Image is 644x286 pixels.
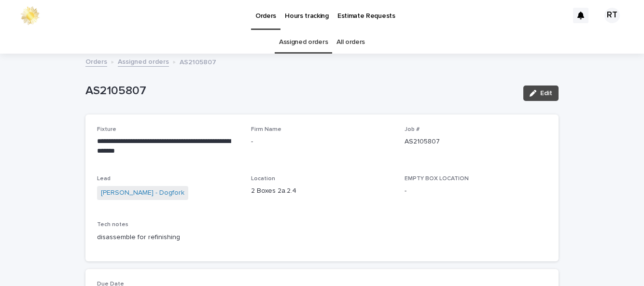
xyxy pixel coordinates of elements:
p: - [251,137,393,147]
p: - [405,186,547,196]
span: Firm Name [251,127,281,132]
p: AS2105807 [405,137,547,147]
span: EMPTY BOX LOCATION [405,176,469,182]
span: Fixture [97,127,116,132]
a: Assigned orders [118,56,169,67]
a: [PERSON_NAME] - Dogfork [101,188,184,198]
div: RT [604,8,620,23]
button: Edit [523,86,559,101]
a: All orders [336,31,365,54]
a: Orders [85,56,107,67]
span: Tech notes [97,222,128,228]
span: Job # [405,127,420,132]
span: Edit [540,90,552,97]
span: Location [251,176,275,182]
p: 2 Boxes 2a.2.4 [251,186,393,196]
img: 0ffKfDbyRa2Iv8hnaAqg [19,6,41,25]
p: AS2105807 [85,84,516,98]
p: disassemble for refinishing [97,232,547,243]
p: AS2105807 [180,56,216,67]
a: Assigned orders [279,31,328,54]
span: Lead [97,176,111,182]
